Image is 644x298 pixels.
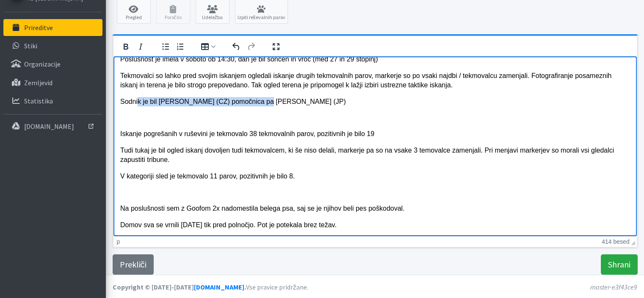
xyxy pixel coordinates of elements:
button: Poševno [133,41,148,53]
p: Organizacije [24,60,61,68]
p: Tudi tukaj je bil ogled iskanj dovoljen tudi tekmovalcem, ki še niso delali, markerje pa so na vs... [7,89,517,109]
a: Organizacije [3,56,102,72]
p: Domov sva se vrnili [DATE] tik pred polnočjo. Pot je potekala brez težav. [7,164,517,173]
strong: Copyright © [DATE]-[DATE] . [113,283,246,291]
button: Čez cel zaslon [269,41,283,53]
button: Ponovno uveljavi [244,41,258,53]
div: p [117,238,120,245]
em: master-e3f43ce9 [590,283,637,291]
p: Stiki [24,42,37,50]
button: Krepko [119,41,133,53]
a: Zemljevid [3,74,102,91]
p: Na poslušnosti sem z Goofom 2x nadomestila belega psa, saj se je njihov beli pes poškodoval. [7,148,517,157]
p: Statistika [24,97,53,105]
input: Shrani [601,254,638,275]
p: Prireditve [24,23,53,32]
button: Tabela [198,41,218,53]
a: Stiki [3,37,102,54]
p: Zemljevid [24,78,53,87]
p: Tekmovalci so lahko pred svojim iskanjem ogledali iskanje drugih tekmovalnih parov, markerje so p... [7,15,517,34]
button: 414 besed [602,238,629,245]
p: Sodnik je bil [PERSON_NAME] (CZ) pomočnica pa [PERSON_NAME] (JP) [7,41,517,50]
button: Razveljavi [229,41,243,53]
a: Statistika [3,92,102,109]
button: Oštevilčen seznam [173,41,188,53]
p: V kategoriji sled je tekmovalo 11 parov, pozitivnih je bilo 8. [7,115,517,125]
a: Prekliči [113,254,154,275]
a: [DOMAIN_NAME] [194,283,244,291]
p: Iskanje pogrešanih v ruševini je tekmovalo 38 tekmovalnih parov, pozitivnih je bilo 19 [7,73,517,82]
button: Označen seznam [158,41,173,53]
a: Prireditve [3,19,102,36]
div: Press the Up and Down arrow keys to resize the editor. [631,238,636,245]
a: [DOMAIN_NAME] [3,118,102,135]
p: [DOMAIN_NAME] [24,122,74,131]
